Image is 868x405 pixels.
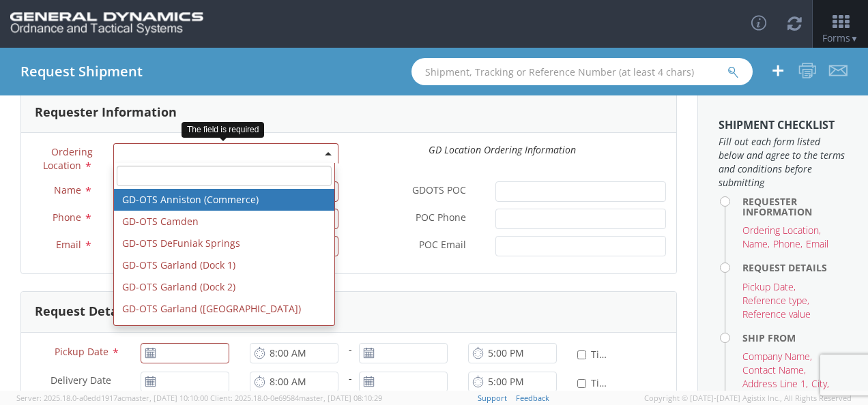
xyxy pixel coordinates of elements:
[35,305,132,318] h3: Request Details
[411,58,753,85] input: Shipment, Tracking or Reference Number (at least 4 chars)
[114,320,334,342] li: GD-OTS [GEOGRAPHIC_DATA]
[742,307,811,321] li: Reference value
[50,374,111,389] span: Delivery Date
[742,294,809,307] li: Reference type
[43,145,93,172] span: Ordering Location
[53,211,81,224] span: Phone
[644,393,852,404] span: Copyright © [DATE]-[DATE] Agistix Inc., All Rights Reserved
[125,393,208,403] span: master, [DATE] 10:10:00
[742,363,806,377] li: Contact Name
[742,333,848,343] h4: Ship From
[35,106,177,119] h3: Requester Information
[577,374,611,390] label: Time Definite
[806,237,828,251] li: Email
[20,64,143,79] h4: Request Shipment
[429,143,576,156] i: GD Location Ordering Information
[719,135,848,190] span: Fill out each form listed below and agree to the terms and conditions before submitting
[10,12,203,35] img: gd-ots-0c3321f2eb4c994f95cb.png
[773,237,802,251] li: Phone
[114,211,334,232] li: GD-OTS Camden
[742,237,770,251] li: Name
[55,345,108,358] span: Pickup Date
[577,346,611,361] label: Time Definite
[210,393,382,403] span: Client: 2025.18.0-0e69584
[516,393,549,403] a: Feedback
[742,280,796,294] li: Pickup Date
[742,377,808,391] li: Address Line 1
[54,183,81,196] span: Name
[114,298,334,320] li: GD-OTS Garland ([GEOGRAPHIC_DATA])
[114,254,334,276] li: GD-OTS Garland (Dock 1)
[114,276,334,298] li: GD-OTS Garland (Dock 2)
[299,393,382,403] span: master, [DATE] 08:10:29
[850,33,858,44] span: ▼
[16,393,208,403] span: Server: 2025.18.0-a0edd1917ac
[114,232,334,254] li: GD-OTS DeFuniak Springs
[419,238,466,254] span: POC Email
[742,224,821,237] li: Ordering Location
[742,262,848,273] h4: Request Details
[742,350,812,363] li: Company Name
[822,31,858,44] span: Forms
[56,238,81,251] span: Email
[182,122,264,138] div: The field is required
[577,379,586,388] input: Time Definite
[719,119,848,132] h3: Shipment Checklist
[742,196,848,217] h4: Requester Information
[416,211,466,226] span: POC Phone
[811,377,829,391] li: City
[114,189,334,211] li: GD-OTS Anniston (Commerce)
[478,393,507,403] a: Support
[577,350,586,359] input: Time Definite
[412,183,466,199] span: GDOTS POC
